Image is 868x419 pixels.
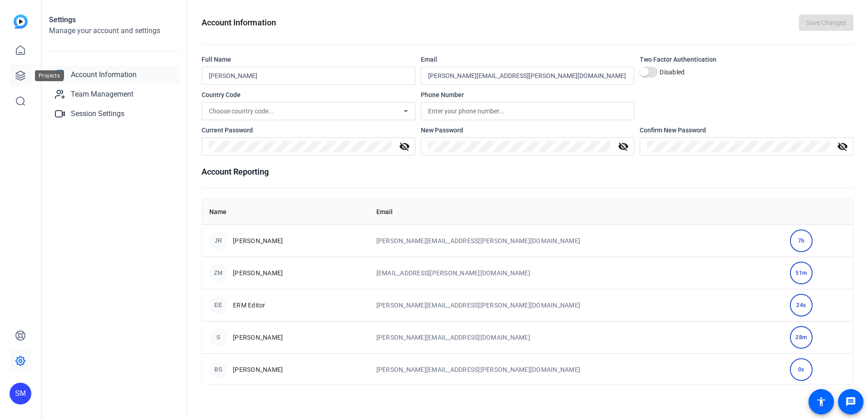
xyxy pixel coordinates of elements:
[49,105,179,123] a: Session Settings
[202,90,415,99] div: Country Code
[202,55,415,64] div: Full Name
[202,126,415,135] div: Current Password
[202,166,853,178] h1: Account Reporting
[369,199,783,224] th: Email
[209,361,227,379] div: BS
[14,15,28,29] img: blue-gradient.svg
[816,396,827,407] mat-icon: accessibility
[369,353,783,385] td: [PERSON_NAME][EMAIL_ADDRESS][PERSON_NAME][DOMAIN_NAME]
[369,321,783,353] td: [PERSON_NAME][EMAIL_ADDRESS][DOMAIN_NAME]
[832,141,853,152] mat-icon: visibility_off
[209,107,274,115] span: Choose country code...
[845,396,856,407] mat-icon: message
[209,328,227,346] div: S
[209,70,408,81] input: Enter your name...
[233,365,283,374] span: [PERSON_NAME]
[71,108,124,119] span: Session Settings
[202,16,276,29] h1: Account Information
[71,89,133,100] span: Team Management
[369,289,783,321] td: [PERSON_NAME][EMAIL_ADDRESS][PERSON_NAME][DOMAIN_NAME]
[71,69,137,80] span: Account Information
[10,383,31,404] div: SM
[421,55,635,64] div: Email
[394,141,415,152] mat-icon: visibility_off
[640,126,853,135] div: Confirm New Password
[612,141,634,152] mat-icon: visibility_off
[233,268,283,278] span: [PERSON_NAME]
[421,126,635,135] div: New Password
[790,294,813,317] div: 24s
[369,224,783,257] td: [PERSON_NAME][EMAIL_ADDRESS][PERSON_NAME][DOMAIN_NAME]
[790,262,813,284] div: 51m
[49,15,179,25] h1: Settings
[209,232,227,250] div: JR
[790,326,813,349] div: 28m
[202,199,369,224] th: Name
[790,229,813,252] div: 7h
[640,55,853,64] div: Two Factor Authentication
[233,236,283,245] span: [PERSON_NAME]
[428,106,627,117] input: Enter your phone number...
[49,66,179,84] a: Account Information
[209,296,227,314] div: EE
[790,358,813,381] div: 0s
[49,85,179,103] a: Team Management
[49,25,179,36] h2: Manage your account and settings
[233,301,266,310] span: ERM Editor
[428,70,627,81] input: Enter your email...
[35,70,64,81] div: Projects
[421,90,635,99] div: Phone Number
[658,68,685,77] label: Disabled
[209,264,227,282] div: ZM
[369,257,783,289] td: [EMAIL_ADDRESS][PERSON_NAME][DOMAIN_NAME]
[233,333,283,342] span: [PERSON_NAME]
